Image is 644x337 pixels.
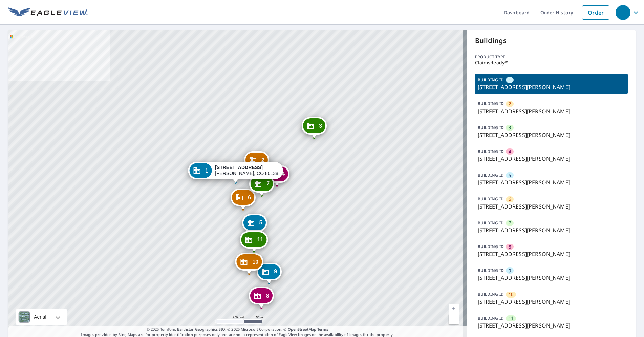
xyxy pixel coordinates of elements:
a: OpenStreetMap [288,326,316,332]
div: Aerial [32,309,48,325]
span: 9 [509,267,511,274]
span: 1 [205,168,208,173]
span: © 2025 TomTom, Earthstar Geographics SIO, © 2025 Microsoft Corporation, © [147,326,328,332]
p: [STREET_ADDRESS][PERSON_NAME] [478,83,625,91]
div: Dropped pin, building 11, Commercial property, 19181 Cottonwood Dr Parker, CO 80138 [240,231,268,252]
div: Dropped pin, building 8, Commercial property, 19235 Cottonwood Dr Parker, CO 80138 [249,287,274,308]
span: 10 [509,291,513,298]
div: Dropped pin, building 6, Commercial property, 19131 Cottonwood Dr Parker, CO 80138 [231,189,256,210]
span: 6 [509,196,511,202]
span: 5 [259,220,262,225]
p: [STREET_ADDRESS][PERSON_NAME] [478,250,625,258]
strong: [STREET_ADDRESS] [215,165,263,170]
p: BUILDING ID [478,291,504,297]
p: [STREET_ADDRESS][PERSON_NAME] [478,178,625,186]
span: 9 [274,269,277,274]
p: BUILDING ID [478,172,504,178]
a: Order [582,5,609,20]
img: EV Logo [8,7,88,18]
span: 4 [509,148,511,155]
p: BUILDING ID [478,101,504,106]
p: [STREET_ADDRESS][PERSON_NAME] [478,298,625,306]
span: 7 [266,181,270,186]
div: Dropped pin, building 5, Commercial property, 19151 Cottonwood Dr Parker, CO 80138 [242,214,267,235]
p: BUILDING ID [478,77,504,83]
p: Product type [475,54,628,60]
span: 2 [509,101,511,107]
p: BUILDING ID [478,220,504,226]
p: BUILDING ID [478,244,504,250]
span: 11 [509,315,513,321]
a: Current Level 17, Zoom Out [449,314,459,324]
p: [STREET_ADDRESS][PERSON_NAME] [478,226,625,234]
div: Aerial [16,309,67,325]
p: [STREET_ADDRESS][PERSON_NAME] [478,155,625,163]
p: BUILDING ID [478,148,504,154]
span: 3 [319,123,322,128]
span: 2 [261,158,264,163]
p: BUILDING ID [478,315,504,321]
p: ClaimsReady™ [475,60,628,65]
span: 11 [257,237,263,242]
div: Dropped pin, building 3, Commercial property, 19081 Cottonwood Dr Parker, CO 80138 [302,117,327,138]
span: 7 [509,220,511,226]
span: 5 [509,172,511,179]
span: 8 [509,244,511,250]
span: 4 [282,171,285,176]
div: Dropped pin, building 9, Commercial property, 19225 Cottonwood Dr Parker, CO 80138 [257,263,282,284]
p: BUILDING ID [478,125,504,131]
span: 8 [266,293,269,298]
div: Dropped pin, building 10, Commercial property, 19221 Cottonwood Dr Parker, CO 80138 [235,253,263,274]
a: Terms [317,326,328,332]
div: Dropped pin, building 1, Commercial property, 19011 Cottonwood Dr Parker, CO 80138 [188,162,283,183]
p: [STREET_ADDRESS][PERSON_NAME] [478,274,625,282]
div: Dropped pin, building 7, Commercial property, 19123 Cottonwood Dr Parker, CO 80138 [249,175,274,196]
div: [PERSON_NAME], CO 80138 [215,165,278,176]
span: 6 [248,195,251,200]
div: Dropped pin, building 2, Commercial property, 19033 Cottonwood Dr Parker, CO 80138 [244,151,269,172]
p: [STREET_ADDRESS][PERSON_NAME] [478,131,625,139]
p: [STREET_ADDRESS][PERSON_NAME] [478,202,625,211]
p: BUILDING ID [478,196,504,202]
span: 3 [509,124,511,131]
p: [STREET_ADDRESS][PERSON_NAME] [478,321,625,330]
p: BUILDING ID [478,267,504,273]
span: 1 [509,77,511,83]
p: Buildings [475,36,628,46]
a: Current Level 17, Zoom In [449,304,459,314]
p: [STREET_ADDRESS][PERSON_NAME] [478,107,625,115]
span: 10 [252,259,258,264]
